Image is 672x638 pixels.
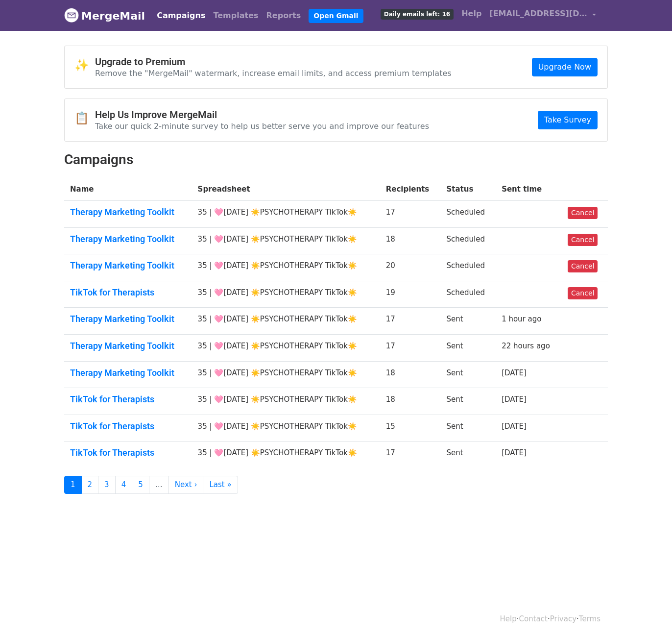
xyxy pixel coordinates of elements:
a: Take Survey [538,111,598,129]
a: TikTok for Therapists [70,421,186,432]
td: 20 [380,254,441,281]
td: 17 [380,201,441,228]
a: Upgrade Now [532,58,598,76]
td: 35 | 🩷[DATE] ☀️PSYCHOTHERAPY TikTok☀️ [192,254,380,281]
td: 35 | 🩷[DATE] ☀️PSYCHOTHERAPY TikTok☀️ [192,335,380,362]
td: 18 [380,227,441,254]
a: Campaigns [153,6,209,25]
a: 4 [115,476,133,494]
a: Privacy [550,614,576,623]
a: TikTok for Therapists [70,447,186,458]
a: Terms [579,614,600,623]
td: Sent [440,335,496,362]
a: Cancel [568,260,598,272]
th: Sent time [496,178,562,201]
a: [DATE] [502,422,527,431]
td: 17 [380,308,441,335]
h4: Help Us Improve MergeMail [95,109,429,121]
td: 35 | 🩷[DATE] ☀️PSYCHOTHERAPY TikTok☀️ [192,442,380,468]
a: [EMAIL_ADDRESS][DOMAIN_NAME] [485,4,600,27]
a: 1 hour ago [502,315,541,323]
a: Contact [519,614,548,623]
th: Recipients [380,178,441,201]
a: Daily emails left: 16 [377,4,457,24]
a: TikTok for Therapists [70,394,186,405]
td: 35 | 🩷[DATE] ☀️PSYCHOTHERAPY TikTok☀️ [192,415,380,442]
span: 📋 [74,111,95,125]
td: Scheduled [440,254,496,281]
td: 35 | 🩷[DATE] ☀️PSYCHOTHERAPY TikTok☀️ [192,281,380,308]
a: Help [500,614,517,623]
a: 2 [81,476,99,494]
td: Sent [440,388,496,415]
td: Scheduled [440,201,496,228]
td: 15 [380,415,441,442]
a: Therapy Marketing Toolkit [70,234,186,245]
a: 1 [64,476,82,494]
td: Scheduled [440,227,496,254]
a: Therapy Marketing Toolkit [70,260,186,271]
td: Sent [440,361,496,388]
td: 35 | 🩷[DATE] ☀️PSYCHOTHERAPY TikTok☀️ [192,388,380,415]
p: Remove the "MergeMail" watermark, increase email limits, and access premium templates [95,68,452,78]
td: 17 [380,442,441,468]
td: Sent [440,308,496,335]
a: [DATE] [502,368,527,377]
a: Therapy Marketing Toolkit [70,368,186,378]
td: 35 | 🩷[DATE] ☀️PSYCHOTHERAPY TikTok☀️ [192,308,380,335]
a: [DATE] [502,448,527,457]
th: Status [440,178,496,201]
a: Therapy Marketing Toolkit [70,341,186,351]
a: [DATE] [502,395,527,404]
a: Therapy Marketing Toolkit [70,314,186,324]
a: MergeMail [64,5,145,26]
p: Take our quick 2-minute survey to help us better serve you and improve our features [95,121,429,131]
th: Spreadsheet [192,178,380,201]
td: 35 | 🩷[DATE] ☀️PSYCHOTHERAPY TikTok☀️ [192,227,380,254]
span: ✨ [74,58,95,73]
a: Help [457,4,485,24]
a: Open Gmail [309,9,363,23]
td: Scheduled [440,281,496,308]
img: MergeMail logo [64,8,79,23]
td: 18 [380,388,441,415]
th: Name [64,178,192,201]
td: 35 | 🩷[DATE] ☀️PSYCHOTHERAPY TikTok☀️ [192,361,380,388]
td: 18 [380,361,441,388]
td: 17 [380,335,441,362]
a: Therapy Marketing Toolkit [70,207,186,218]
a: Next › [168,476,204,494]
a: 5 [132,476,149,494]
span: Daily emails left: 16 [381,9,454,20]
a: Templates [209,6,262,25]
h2: Campaigns [64,151,608,168]
a: Cancel [568,287,598,299]
td: Sent [440,415,496,442]
td: 35 | 🩷[DATE] ☀️PSYCHOTHERAPY TikTok☀️ [192,201,380,228]
a: Cancel [568,234,598,246]
a: TikTok for Therapists [70,287,186,298]
span: [EMAIL_ADDRESS][DOMAIN_NAME] [489,8,587,20]
a: Cancel [568,207,598,219]
td: Sent [440,442,496,468]
a: 3 [98,476,116,494]
h4: Upgrade to Premium [95,56,452,68]
td: 19 [380,281,441,308]
a: Reports [263,6,305,25]
a: Last » [203,476,238,494]
a: 22 hours ago [502,342,550,350]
